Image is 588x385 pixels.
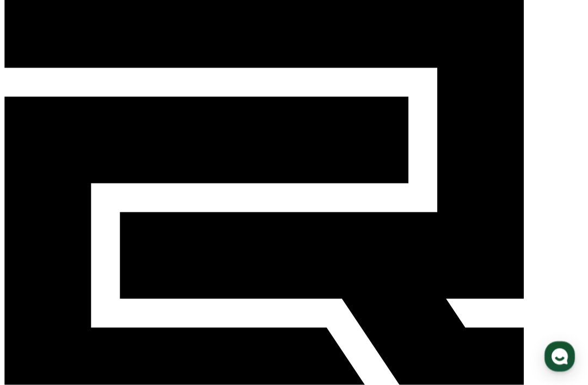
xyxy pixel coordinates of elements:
span: 홈 [34,311,41,320]
a: 설정 [140,295,209,322]
span: 설정 [168,311,181,320]
span: 대화 [100,311,113,320]
a: 홈 [3,295,72,322]
a: 대화 [72,295,140,322]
